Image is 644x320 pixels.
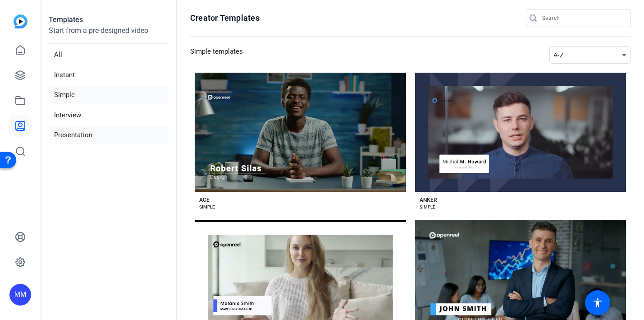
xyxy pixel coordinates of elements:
[9,284,31,306] div: MM
[14,14,27,28] img: blue-gradient.svg
[420,196,437,204] div: ANKER
[49,66,169,84] li: Instant
[592,297,603,308] mat-icon: accessibility
[553,51,563,59] span: A-Z
[49,15,83,24] strong: Templates
[49,106,169,125] li: Interview
[190,46,243,64] h3: Simple templates
[199,204,215,211] div: SIMPLE
[49,126,169,144] li: Presentation
[542,13,623,23] input: Search
[415,73,626,192] button: Template image
[49,25,169,44] p: Start from a pre-designed video
[190,13,260,23] h1: Creator Templates
[195,73,406,192] button: Template image
[199,196,210,204] div: ACE
[49,46,169,64] li: All
[49,86,169,104] li: Simple
[420,204,435,211] div: SIMPLE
